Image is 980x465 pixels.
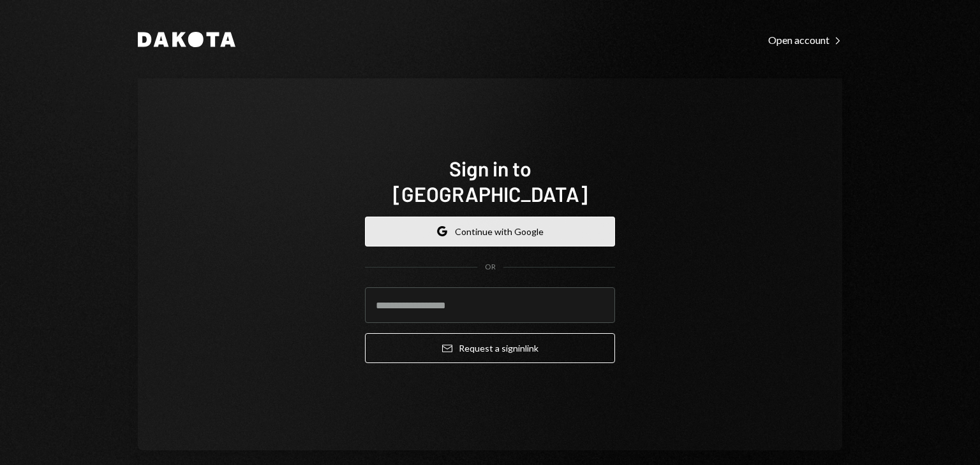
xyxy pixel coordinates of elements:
button: Continue with Google [365,217,615,247]
h1: Sign in to [GEOGRAPHIC_DATA] [365,155,615,206]
div: OR [485,262,496,273]
button: Request a signinlink [365,333,615,363]
div: Open account [768,34,842,46]
a: Open account [768,32,842,46]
